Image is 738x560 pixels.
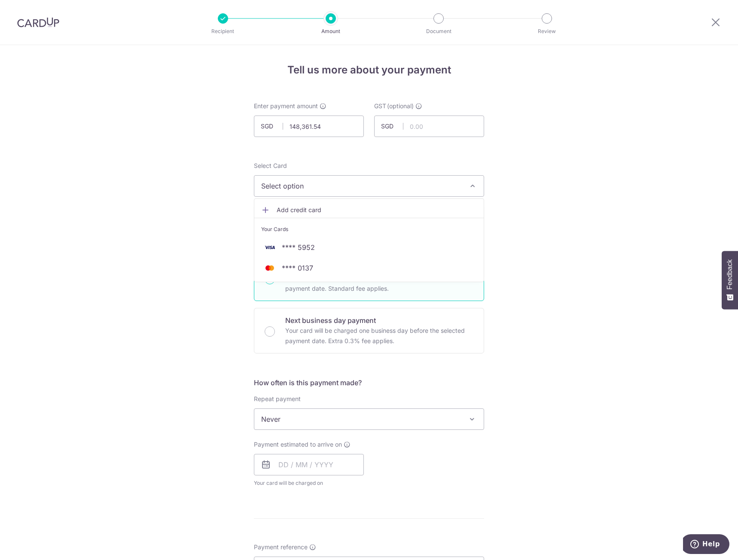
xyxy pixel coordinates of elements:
span: SGD [381,122,403,131]
p: Review [515,27,579,36]
span: translation missing: en.payables.payment_networks.credit_card.summary.labels.select_card [254,162,287,169]
span: Payment estimated to arrive on [254,440,342,449]
h5: How often is this payment made? [254,377,484,388]
p: Your card will be charged one business day before the selected payment date. Extra 0.3% fee applies. [285,326,473,346]
h4: Tell us more about your payment [254,62,484,78]
span: Never [254,409,484,429]
input: 0.00 [374,116,484,137]
ul: Select option [254,198,484,282]
span: SGD [261,122,283,131]
span: Feedback [726,259,734,289]
iframe: Opens a widget where you can find more information [683,534,729,556]
p: Recipient [191,27,255,36]
span: Select option [261,181,461,191]
span: GST [374,102,386,110]
span: Enter payment amount [254,102,318,110]
span: Add credit card [277,206,477,214]
p: Document [407,27,470,36]
img: CardUp [17,17,59,27]
p: Next business day payment [285,315,473,326]
p: Your card will be charged three business days before the selected payment date. Standard fee appl... [285,273,473,294]
span: Payment reference [254,543,308,551]
button: Select option [254,175,484,197]
span: Your Cards [261,225,288,234]
span: (optional) [387,102,414,110]
span: Your card will be charged on [254,479,364,487]
input: DD / MM / YYYY [254,454,364,475]
a: Add credit card [254,202,484,218]
img: VISA [261,242,278,253]
input: 0.00 [254,116,364,137]
label: Repeat payment [254,395,301,403]
button: Feedback - Show survey [722,251,738,309]
p: Amount [299,27,363,36]
span: Never [254,408,484,430]
img: MASTERCARD [261,263,278,273]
